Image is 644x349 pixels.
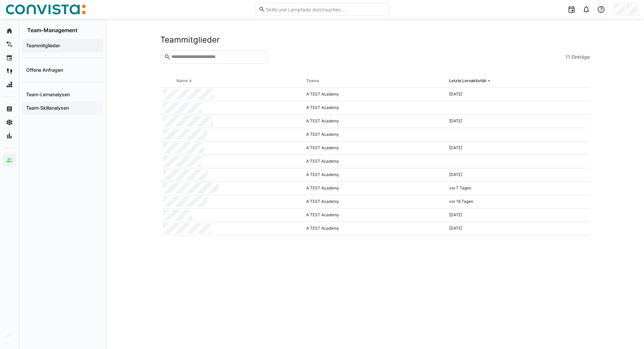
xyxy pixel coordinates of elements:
[306,78,319,83] div: Teams
[449,172,462,177] span: [DATE]
[304,101,447,115] div: A TEST Academy
[449,118,462,123] span: [DATE]
[566,54,570,60] span: 11
[304,128,447,141] div: A TEST Academy
[449,92,462,97] span: [DATE]
[449,199,473,204] span: vor 18 Tagen
[304,222,447,235] div: A TEST Academy
[265,6,385,12] input: Skills und Lernpfade durchsuchen…
[449,185,471,190] span: vor 7 Tagen
[304,168,447,182] div: A TEST Academy
[449,226,462,231] span: [DATE]
[572,54,590,60] span: Einträge
[304,141,447,155] div: A TEST Academy
[304,182,447,195] div: A TEST Academy
[304,88,447,101] div: A TEST Academy
[304,155,447,168] div: A TEST Academy
[160,35,220,45] h2: Teammitglieder
[304,195,447,209] div: A TEST Academy
[449,145,462,150] span: [DATE]
[449,78,486,83] div: Letzte Lernaktivität
[304,115,447,128] div: A TEST Academy
[176,78,188,83] div: Name
[449,212,462,217] span: [DATE]
[304,209,447,222] div: A TEST Academy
